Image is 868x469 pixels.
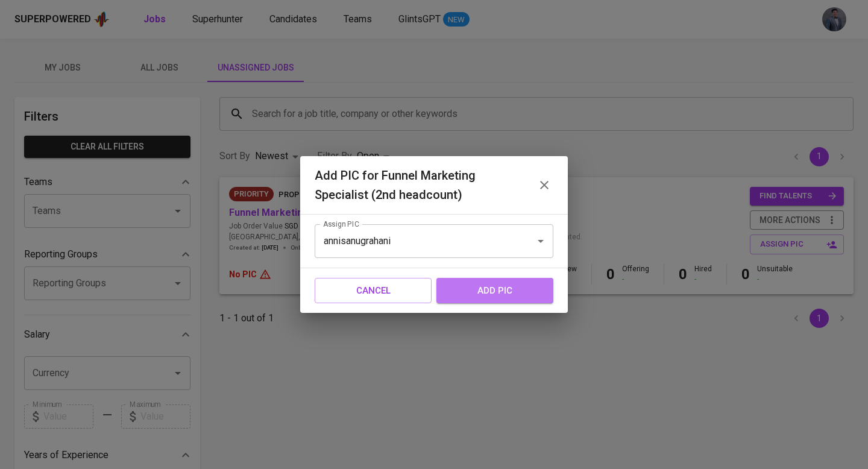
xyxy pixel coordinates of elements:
button: Open [532,233,549,250]
span: Cancel [328,283,418,298]
span: add pic [450,283,540,298]
button: Cancel [315,278,432,303]
h6: Add PIC for Funnel Marketing Specialist (2nd headcount) [315,166,526,204]
button: add pic [436,278,553,303]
